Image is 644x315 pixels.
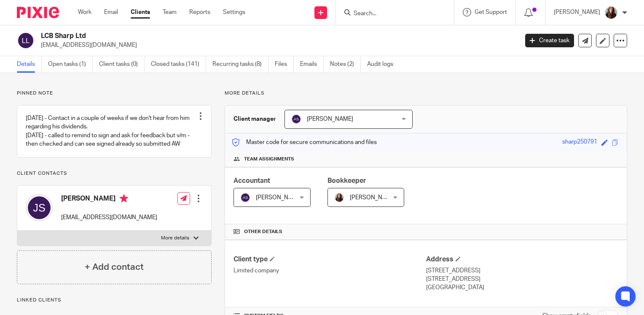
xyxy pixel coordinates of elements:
[256,195,302,201] span: [PERSON_NAME]
[48,56,93,73] a: Open tasks (1)
[275,56,294,73] a: Files
[291,114,301,124] img: svg%3E
[120,194,128,203] i: Primary
[231,138,377,147] p: Master code for secure communications and files
[17,90,212,97] p: Pinned note
[17,56,42,73] a: Details
[300,56,324,73] a: Emails
[330,56,361,73] a: Notes (2)
[163,8,177,16] a: Team
[426,283,618,292] p: [GEOGRAPHIC_DATA]
[17,7,59,18] img: Pixie
[426,255,618,264] h4: Address
[131,8,150,16] a: Clients
[26,194,53,221] img: svg%3E
[17,170,212,177] p: Client contacts
[41,41,513,49] p: [EMAIL_ADDRESS][DOMAIN_NAME]
[233,266,426,275] p: Limited company
[604,6,618,19] img: IMG_0011.jpg
[525,34,574,47] a: Create task
[334,193,344,203] img: IMG_0011.jpg
[78,8,91,16] a: Work
[17,297,212,304] p: Linked clients
[17,32,35,49] img: svg%3E
[212,56,268,73] a: Recurring tasks (8)
[353,10,429,18] input: Search
[350,195,396,201] span: [PERSON_NAME]
[85,261,144,274] h4: + Add contact
[367,56,400,73] a: Audit logs
[554,8,600,16] p: [PERSON_NAME]
[151,56,206,73] a: Closed tasks (141)
[223,8,245,16] a: Settings
[104,8,118,16] a: Email
[233,115,276,123] h3: Client manager
[327,177,366,184] span: Bookkeeper
[426,266,618,275] p: [STREET_ADDRESS]
[307,116,353,122] span: [PERSON_NAME]
[475,9,507,15] span: Get Support
[161,235,189,242] p: More details
[233,255,426,264] h4: Client type
[233,177,270,184] span: Accountant
[240,193,250,203] img: svg%3E
[225,90,627,97] p: More details
[189,8,210,16] a: Reports
[562,138,597,147] div: sharp250791
[41,32,418,41] h2: LCB Sharp Ltd
[426,275,618,283] p: [STREET_ADDRESS]
[61,194,157,205] h4: [PERSON_NAME]
[244,156,294,163] span: Team assignments
[244,228,282,235] span: Other details
[99,56,145,73] a: Client tasks (0)
[61,213,157,222] p: [EMAIL_ADDRESS][DOMAIN_NAME]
